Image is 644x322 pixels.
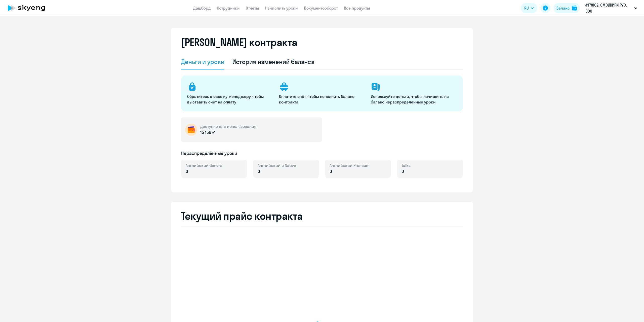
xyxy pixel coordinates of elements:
span: RU [524,5,529,11]
p: Обратитесь к своему менеджеру, чтобы выставить счёт на оплату [187,94,273,105]
span: Talks [401,163,411,168]
a: Отчеты [246,6,259,11]
button: RU [521,3,537,13]
span: 0 [330,168,332,175]
p: Используйте деньги, чтобы начислять на баланс нераспределённые уроки [371,94,457,105]
a: Дашборд [193,6,211,11]
h2: Текущий прайс контракта [181,210,463,222]
a: Документооборот [304,6,338,11]
span: Английский с Native [258,163,296,168]
p: 15 156 ₽ [200,129,217,136]
img: wallet-circle.png [185,124,197,136]
span: 0 [186,168,188,175]
a: Сотрудники [217,6,240,11]
h5: Нераспределённые уроки [181,150,237,157]
div: История изменений баланса [232,58,315,66]
p: #178102, ОМОИКИРИ РУС, ООО [585,2,632,14]
h5: Доступно для использования [200,124,256,129]
span: Английский Premium [330,163,370,168]
div: Деньги и уроки [181,58,224,66]
h2: [PERSON_NAME] контракта [181,36,297,48]
span: 0 [258,168,260,175]
p: Оплатите счёт, чтобы пополнить баланс контракта [279,94,365,105]
span: 0 [401,168,404,175]
button: #178102, ОМОИКИРИ РУС, ООО [583,2,640,14]
a: Все продукты [344,6,370,11]
img: balance [572,6,577,11]
div: Баланс [556,5,570,11]
a: Начислить уроки [265,6,298,11]
span: Английский General [186,163,223,168]
button: Балансbalance [553,3,580,13]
